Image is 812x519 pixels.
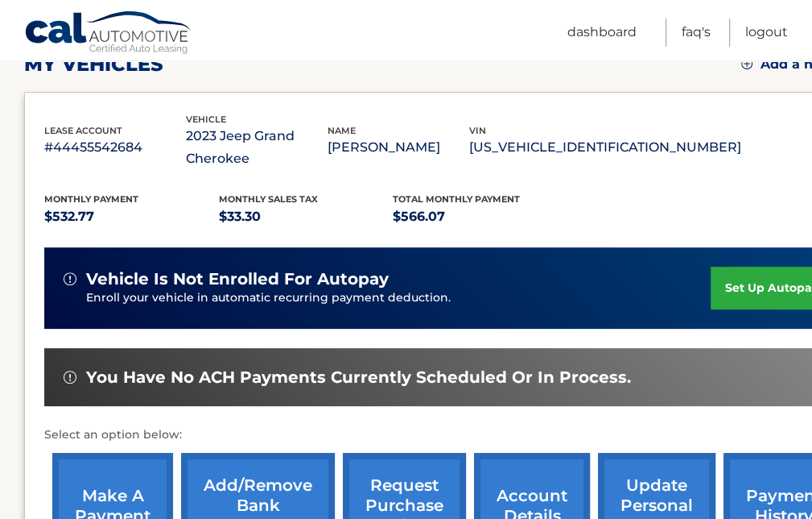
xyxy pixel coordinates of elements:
span: Total Monthly Payment [393,193,520,205]
p: $532.77 [44,206,219,228]
p: 2023 Jeep Grand Cherokee [186,125,328,170]
p: Enroll your vehicle in automatic recurring payment deduction. [86,289,711,307]
a: Cal Automotive [24,10,193,57]
img: alert-white.svg [64,272,76,285]
img: add.svg [741,58,752,69]
span: vehicle [186,114,226,125]
span: Monthly sales Tax [219,193,318,205]
p: [PERSON_NAME] [328,136,469,159]
img: alert-white.svg [64,371,76,384]
span: Monthly Payment [44,193,138,205]
p: #44455542684 [44,136,186,159]
p: $33.30 [219,206,394,228]
h2: my vehicles [24,52,163,77]
a: Logout [745,19,788,47]
span: lease account [44,125,122,136]
p: $566.07 [393,206,567,228]
span: vin [469,125,486,136]
a: Dashboard [567,19,637,47]
a: FAQ's [682,19,711,47]
span: You have no ACH payments currently scheduled or in process. [86,367,631,388]
span: vehicle is not enrolled for autopay [86,269,389,289]
p: [US_VEHICLE_IDENTIFICATION_NUMBER] [469,136,741,159]
span: name [328,125,356,136]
